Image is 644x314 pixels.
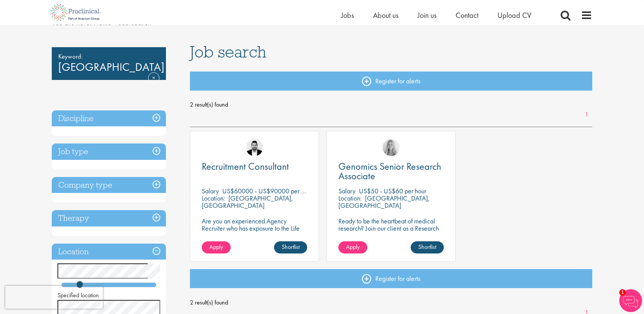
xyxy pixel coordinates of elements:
[338,241,367,253] a: Apply
[52,177,166,193] h3: Company type
[52,110,166,127] h3: Discipline
[5,286,103,309] iframe: reCAPTCHA
[338,160,441,182] span: Genomics Senior Research Associate
[619,289,642,312] img: Chatbot
[619,289,626,296] span: 1
[202,162,307,171] a: Recruitment Consultant
[341,10,354,20] a: Jobs
[359,186,426,195] p: US$50 - US$60 per hour
[411,241,444,253] a: Shortlist
[190,41,266,62] span: Job search
[190,99,593,110] span: 2 result(s) found
[202,194,225,202] span: Location:
[52,143,166,160] h3: Job type
[338,217,444,246] p: Ready to be the heartbeat of medical research? Join our client as a Research Associate and assist...
[52,47,166,80] div: [GEOGRAPHIC_DATA]
[338,162,444,181] a: Genomics Senior Research Associate
[202,217,307,246] p: Are you an experienced Agency Recruiter who has exposure to the Life Sciences market and looking ...
[190,297,593,308] span: 2 result(s) found
[274,241,307,253] a: Shortlist
[209,243,223,251] span: Apply
[52,210,166,226] h3: Therapy
[497,10,531,20] a: Upload CV
[338,194,362,202] span: Location:
[222,186,318,195] p: US$60000 - US$90000 per annum
[202,160,289,173] span: Recruitment Consultant
[202,194,293,210] p: [GEOGRAPHIC_DATA], [GEOGRAPHIC_DATA]
[148,72,159,94] a: Remove
[246,139,263,156] img: Ross Wilkings
[202,186,219,195] span: Salary
[58,51,159,62] span: Keyword:
[52,244,166,260] h3: Location
[338,186,355,195] span: Salary
[418,10,437,20] a: Join us
[338,194,430,210] p: [GEOGRAPHIC_DATA], [GEOGRAPHIC_DATA]
[373,10,399,20] a: About us
[383,139,400,156] img: Shannon Briggs
[456,10,478,20] a: Contact
[190,269,593,288] a: Register for alerts
[190,72,593,91] a: Register for alerts
[346,243,360,251] span: Apply
[581,110,592,119] a: 1
[202,241,231,253] a: Apply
